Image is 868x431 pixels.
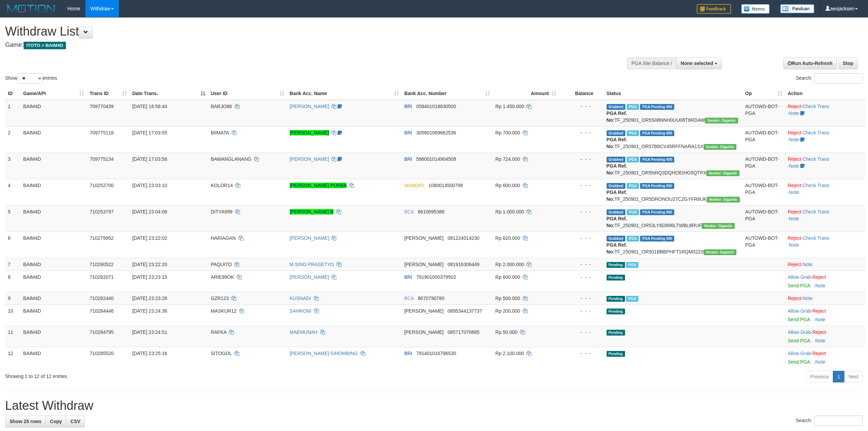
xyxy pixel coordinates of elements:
span: · [788,274,812,280]
span: Vendor URL: https://order5.1velocity.biz [707,197,740,203]
td: · · [785,205,865,232]
th: Bank Acc. Name: activate to sort column ascending [287,87,402,100]
span: [DATE] 17:03:55 [132,130,167,135]
img: Button%20Memo.svg [741,4,770,14]
span: BCA [404,209,414,214]
th: Date Trans.: activate to sort column descending [130,87,208,100]
td: 7 [5,258,21,271]
td: 2 [5,126,21,153]
a: Note [815,338,826,343]
a: Allow Grab [788,351,811,356]
span: · [788,308,812,314]
span: 709775134 [90,156,113,162]
span: [PERSON_NAME] [404,308,444,314]
a: Reject [788,235,801,241]
td: 1 [5,100,21,127]
a: Check Trans [802,183,829,188]
span: Rp 700.000 [496,130,520,135]
span: Rp 2.100.000 [496,351,524,356]
span: Show 25 rows [10,419,41,424]
a: Reject [812,329,826,335]
span: MANDIRI [404,183,424,188]
img: Feedback.jpg [697,4,731,14]
a: Send PGA [788,317,810,322]
span: Copy 791901000379502 to clipboard [416,274,456,280]
a: [PERSON_NAME] [290,130,329,135]
span: BIIMATA [211,130,229,135]
a: Note [802,296,813,301]
td: BAIM4D [21,347,87,368]
a: Run Auto-Refresh [783,57,837,69]
th: Trans ID: activate to sort column ascending [87,87,129,100]
span: BRI [404,104,412,109]
span: [DATE] 17:03:56 [132,156,167,162]
span: PGA Pending [640,183,674,189]
a: Reject [788,104,801,109]
th: Game/API: activate to sort column ascending [21,87,87,100]
a: Note [815,359,826,365]
span: Copy 085717070885 to clipboard [448,329,479,335]
td: 11 [5,326,21,347]
span: 710253797 [90,209,113,214]
a: KUSNADI [290,296,311,301]
a: Note [789,163,799,169]
a: [PERSON_NAME] B [290,209,334,214]
a: MAEMUNAH [290,329,318,335]
span: Rp 1.450.000 [496,104,524,109]
a: M SINO PRASETYO [290,262,334,267]
span: 710252700 [90,183,113,188]
a: Next [844,371,863,382]
span: PGA Pending [640,209,674,215]
span: [DATE] 23:25:16 [132,351,167,356]
td: 9 [5,292,21,304]
span: Copy 081916306449 to clipboard [448,262,479,267]
a: 1 [833,371,844,382]
b: PGA Ref. No: [607,242,627,254]
span: CSV [70,419,80,424]
a: Copy [45,416,66,427]
span: Vendor URL: https://order5.1velocity.biz [704,144,737,150]
span: [DATE] 16:58:44 [132,104,167,109]
a: Reject [812,351,826,356]
a: Note [789,110,799,116]
button: None selected [676,57,722,69]
span: 710284446 [90,308,113,314]
a: Check Trans [802,156,829,162]
a: [PERSON_NAME] PURBA [290,183,347,188]
span: BRI [404,274,412,280]
span: Copy 058401018830500 to clipboard [416,104,456,109]
span: Pending [607,351,625,357]
b: PGA Ref. No: [607,163,627,175]
a: Check Trans [802,209,829,214]
span: Rp 1.000.000 [496,209,524,214]
span: Grabbed [607,130,626,136]
span: BRI [404,130,412,135]
div: - - - [562,129,601,136]
span: GZR123 [211,296,229,301]
th: Action [785,87,865,100]
td: · [785,326,865,347]
span: Pending [607,296,625,302]
a: Check Trans [802,235,829,241]
span: Vendor URL: https://order5.1velocity.biz [702,223,735,229]
div: - - - [562,261,601,268]
td: 6 [5,232,21,258]
th: Op: activate to sort column ascending [743,87,785,100]
label: Search: [796,73,863,83]
span: BARJO86 [211,104,232,109]
span: [DATE] 23:23:15 [132,274,167,280]
span: Rp 200.000 [496,308,520,314]
span: Pending [607,262,625,268]
td: 10 [5,304,21,326]
span: Marked by aeoyuva [627,157,639,162]
span: Rp 724.000 [496,156,520,162]
span: [PERSON_NAME] [404,235,444,241]
a: Send PGA [788,338,810,343]
a: Reject [812,274,826,280]
th: Balance [559,87,603,100]
div: - - - [562,103,601,110]
img: MOTION_logo.png [5,3,57,14]
span: PGA Pending [640,104,674,110]
th: ID [5,87,21,100]
div: Showing 1 to 12 of 12 entries [5,370,356,380]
